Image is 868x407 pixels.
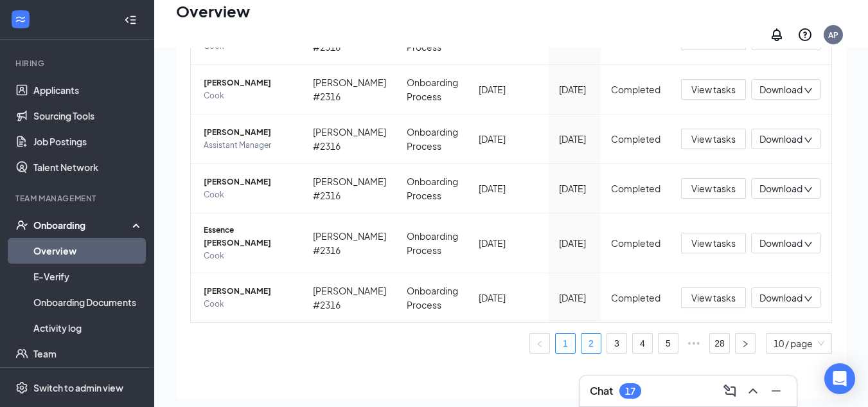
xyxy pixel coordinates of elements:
li: Previous Page [529,333,550,354]
li: Next 5 Pages [684,333,704,354]
div: [DATE] [479,291,538,305]
td: Onboarding Process [396,213,468,273]
div: [DATE] [559,82,590,96]
td: [PERSON_NAME] #2316 [303,164,396,213]
span: View tasks [691,291,736,305]
div: Completed [611,291,660,305]
a: E-Verify [33,264,143,289]
div: Open Intercom Messenger [824,363,855,394]
li: 1 [555,333,576,354]
h3: Chat [590,384,613,398]
li: Next Page [735,333,756,354]
span: down [804,240,813,249]
td: Onboarding Process [396,114,468,164]
button: View tasks [681,79,746,100]
td: Onboarding Process [396,65,468,114]
div: [DATE] [559,291,590,305]
div: Completed [611,132,660,146]
div: [DATE] [559,181,590,195]
a: Team [33,341,143,366]
span: Assistant Manager [204,139,292,152]
div: Completed [611,82,660,96]
span: Essence [PERSON_NAME] [204,224,292,249]
span: Cook [204,188,292,201]
a: Talent Network [33,154,143,180]
button: View tasks [681,129,746,149]
svg: QuestionInfo [797,27,813,42]
td: [PERSON_NAME] #2316 [303,114,396,164]
span: Cook [204,249,292,262]
span: [PERSON_NAME] [204,126,292,139]
div: 17 [625,386,635,397]
svg: Minimize [768,383,784,399]
span: down [804,294,813,303]
span: Download [759,291,802,305]
a: Overview [33,238,143,264]
span: [PERSON_NAME] [204,176,292,188]
svg: ChevronUp [745,383,761,399]
td: Onboarding Process [396,273,468,322]
span: down [804,136,813,145]
div: Page Size [766,333,832,354]
span: View tasks [691,82,736,96]
span: Download [759,182,802,195]
td: [PERSON_NAME] #2316 [303,65,396,114]
button: View tasks [681,233,746,253]
a: 3 [607,334,626,353]
div: [DATE] [479,82,538,96]
span: 10 / page [774,334,824,353]
span: Download [759,83,802,96]
div: Team Management [15,193,141,204]
button: View tasks [681,178,746,199]
span: down [804,185,813,194]
button: right [735,333,756,354]
div: Switch to admin view [33,381,123,394]
a: Sourcing Tools [33,103,143,129]
a: 4 [633,334,652,353]
li: 3 [607,333,627,354]
a: Job Postings [33,129,143,154]
div: Hiring [15,58,141,69]
span: [PERSON_NAME] [204,77,292,89]
td: [PERSON_NAME] #2316 [303,213,396,273]
a: 28 [710,334,729,353]
div: [DATE] [559,132,590,146]
span: View tasks [691,132,736,146]
button: Minimize [766,381,786,401]
span: left [536,340,544,348]
svg: ComposeMessage [722,383,738,399]
span: Download [759,132,802,146]
a: 5 [659,334,678,353]
li: 28 [709,333,730,354]
button: ComposeMessage [720,381,740,401]
span: ••• [684,333,704,354]
div: Completed [611,236,660,250]
div: Onboarding [33,219,132,231]
svg: UserCheck [15,219,28,231]
span: View tasks [691,181,736,195]
svg: Collapse [124,14,137,26]
li: 5 [658,333,678,354]
span: right [741,340,749,348]
button: ChevronUp [743,381,763,401]
td: Onboarding Process [396,164,468,213]
span: down [804,86,813,95]
button: View tasks [681,287,746,308]
div: Completed [611,181,660,195]
div: [DATE] [479,132,538,146]
li: 4 [632,333,653,354]
td: [PERSON_NAME] #2316 [303,273,396,322]
svg: Notifications [769,27,784,42]
div: [DATE] [479,181,538,195]
span: Download [759,237,802,250]
span: [PERSON_NAME] [204,285,292,298]
a: Onboarding Documents [33,289,143,315]
span: Cook [204,89,292,102]
a: 2 [581,334,601,353]
a: 1 [556,334,575,353]
div: [DATE] [559,236,590,250]
a: Applicants [33,77,143,103]
a: Activity log [33,315,143,341]
li: 2 [581,333,601,354]
span: View tasks [691,236,736,250]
